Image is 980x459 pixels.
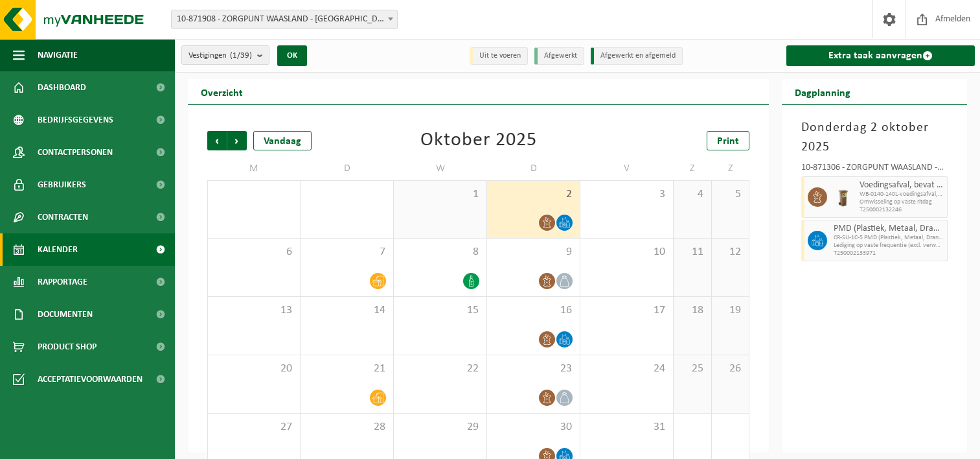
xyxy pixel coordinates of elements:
a: Print [707,131,749,150]
span: 7 [307,245,387,259]
span: Bedrijfsgegevens [38,104,113,136]
span: Documenten [38,298,93,331]
td: Z [674,157,712,180]
span: 5 [718,187,743,202]
span: PMD (Plastiek, Metaal, Drankkartons) (bedrijven) [834,224,944,234]
span: Navigatie [38,39,78,71]
span: 13 [214,303,293,318]
span: 8 [400,245,480,259]
li: Afgewerkt en afgemeld [591,47,683,65]
span: 11 [680,245,705,259]
span: Contactpersonen [38,136,113,169]
span: Dashboard [38,71,86,104]
span: 10-871908 - ZORGPUNT WAASLAND - BEVEREN-WAAS [172,10,397,29]
span: Volgende [227,131,247,150]
span: 3 [587,187,667,202]
td: W [394,157,487,180]
span: Rapportage [38,266,87,298]
span: 27 [214,420,293,434]
span: 6 [214,245,293,259]
span: Voedingsafval, bevat producten van dierlijke oorsprong, onverpakt, categorie 3 [860,180,944,191]
span: 26 [718,362,743,376]
h2: Dagplanning [782,79,863,104]
span: 4 [680,187,705,202]
span: 20 [214,362,293,376]
span: 24 [587,362,667,376]
span: Acceptatievoorwaarden [38,363,142,395]
span: 16 [494,303,573,318]
span: 12 [718,245,743,259]
td: V [580,157,674,180]
span: Print [717,136,739,147]
span: 14 [307,303,387,318]
button: OK [277,45,307,66]
span: Product Shop [38,331,97,363]
span: WB-0140-140L-voedingsafval, bevat producten van dierlijke [860,191,944,198]
img: WB-0140-HPE-BN-01 [834,187,853,207]
span: 15 [400,303,480,318]
span: Gebruikers [38,169,86,201]
td: Z [712,157,750,180]
div: 10-871306 - ZORGPUNT WAASLAND -SERVICEFLATS EN DIENSTENCENTRUM DE [GEOGRAPHIC_DATA] - BEVEREN-[GE... [801,163,948,176]
span: 10 [587,245,667,259]
span: Omwisseling op vaste ritdag [860,198,944,206]
span: T250002132246 [860,206,944,214]
div: Vandaag [253,131,312,150]
li: Afgewerkt [534,47,584,65]
span: Kalender [38,233,78,266]
div: Oktober 2025 [420,131,537,150]
span: 22 [400,362,480,376]
span: 10-871908 - ZORGPUNT WAASLAND - BEVEREN-WAAS [171,10,398,29]
span: 17 [587,303,667,318]
span: 31 [587,420,667,434]
span: Lediging op vaste frequentie (excl. verwerking) [834,242,944,250]
span: 9 [494,245,573,259]
h3: Donderdag 2 oktober 2025 [801,118,948,157]
span: 2 [494,187,573,202]
span: 30 [494,420,573,434]
span: 1 [400,187,480,202]
span: 23 [494,362,573,376]
td: D [487,157,580,180]
span: Contracten [38,201,88,233]
span: CR-SU-1C-5 PMD (Plastiek, Metaal, Drankkartons) (bedrijven) [834,234,944,242]
td: M [207,157,301,180]
span: T250002133971 [834,250,944,257]
td: D [301,157,394,180]
span: 21 [307,362,387,376]
span: 19 [718,303,743,318]
count: (1/39) [230,51,252,60]
span: 29 [400,420,480,434]
li: Uit te voeren [470,47,528,65]
button: Vestigingen(1/39) [181,45,269,65]
span: 28 [307,420,387,434]
span: 25 [680,362,705,376]
a: Extra taak aanvragen [786,45,975,66]
span: Vestigingen [188,46,252,65]
span: Vorige [207,131,227,150]
h2: Overzicht [188,79,256,104]
span: 18 [680,303,705,318]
